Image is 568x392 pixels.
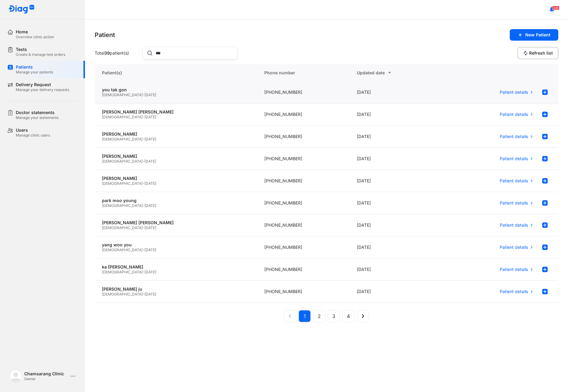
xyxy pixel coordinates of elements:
[350,281,442,303] div: [DATE]
[350,192,442,214] div: [DATE]
[500,245,528,250] span: Patient details
[304,313,306,320] span: 1
[510,29,558,41] button: New Patient
[257,64,350,81] div: Phone number
[257,126,350,148] div: [PHONE_NUMBER]
[102,286,250,292] div: [PERSON_NAME] ju
[257,236,350,259] div: [PHONE_NUMBER]
[102,154,250,159] div: [PERSON_NAME]
[143,248,144,252] span: -
[144,270,156,274] span: [DATE]
[95,31,115,39] div: Patient
[16,64,53,70] div: Patients
[24,377,68,381] div: Owner
[299,310,311,322] button: 1
[95,64,257,81] div: Patient(s)
[350,214,442,236] div: [DATE]
[144,248,156,252] span: [DATE]
[102,242,250,248] div: yang woo you
[257,81,350,103] div: [PHONE_NUMBER]
[357,69,435,76] div: Updated date
[342,310,354,322] button: 4
[102,220,250,225] div: [PERSON_NAME] [PERSON_NAME]
[350,148,442,170] div: [DATE]
[102,203,143,208] span: [DEMOGRAPHIC_DATA]
[102,248,143,252] span: [DEMOGRAPHIC_DATA]
[257,281,350,303] div: [PHONE_NUMBER]
[144,292,156,296] span: [DATE]
[529,50,553,56] span: Refresh list
[500,90,528,95] span: Patient details
[102,109,250,115] div: [PERSON_NAME] [PERSON_NAME]
[143,203,144,208] span: -
[102,225,143,230] span: [DEMOGRAPHIC_DATA]
[500,112,528,117] span: Patient details
[16,52,65,57] div: Create & manage test orders
[16,47,65,52] div: Tests
[143,292,144,296] span: -
[16,133,50,138] div: Manage clinic users
[143,225,144,230] span: -
[257,148,350,170] div: [PHONE_NUMBER]
[16,127,50,133] div: Users
[144,181,156,186] span: [DATE]
[500,178,528,184] span: Patient details
[104,50,110,56] span: 39
[144,93,156,97] span: [DATE]
[332,313,335,320] span: 3
[102,176,250,181] div: [PERSON_NAME]
[102,93,143,97] span: [DEMOGRAPHIC_DATA]
[16,115,59,120] div: Manage your statements
[143,93,144,97] span: -
[102,131,250,137] div: [PERSON_NAME]
[143,159,144,164] span: -
[525,32,550,38] span: New Patient
[350,126,442,148] div: [DATE]
[95,50,140,56] div: Total patient(s)
[16,87,69,92] div: Manage your delivery requests
[257,192,350,214] div: [PHONE_NUMBER]
[144,115,156,119] span: [DATE]
[143,270,144,274] span: -
[102,137,143,141] span: [DEMOGRAPHIC_DATA]
[143,181,144,186] span: -
[16,35,54,39] div: Overview clinic action
[313,310,325,322] button: 2
[144,203,156,208] span: [DATE]
[552,6,560,10] span: 240
[318,313,321,320] span: 2
[350,81,442,103] div: [DATE]
[500,222,528,228] span: Patient details
[350,259,442,281] div: [DATE]
[8,5,35,14] img: logo
[16,82,69,87] div: Delivery Request
[500,289,528,294] span: Patient details
[350,236,442,259] div: [DATE]
[328,310,340,322] button: 3
[257,103,350,126] div: [PHONE_NUMBER]
[500,200,528,206] span: Patient details
[144,159,156,164] span: [DATE]
[16,110,59,115] div: Doctor statements
[257,259,350,281] div: [PHONE_NUMBER]
[144,137,156,141] span: [DATE]
[500,156,528,161] span: Patient details
[143,115,144,119] span: -
[102,181,143,186] span: [DEMOGRAPHIC_DATA]
[144,225,156,230] span: [DATE]
[102,87,250,93] div: you tak gon
[102,159,143,164] span: [DEMOGRAPHIC_DATA]
[16,70,53,75] div: Manage your patients
[102,264,250,270] div: ka [PERSON_NAME]
[10,370,22,382] img: logo
[102,115,143,119] span: [DEMOGRAPHIC_DATA]
[143,137,144,141] span: -
[257,214,350,236] div: [PHONE_NUMBER]
[518,47,558,59] button: Refresh list
[24,371,68,377] div: Chamsarang Clinic
[102,270,143,274] span: [DEMOGRAPHIC_DATA]
[102,292,143,296] span: [DEMOGRAPHIC_DATA]
[350,103,442,126] div: [DATE]
[16,29,54,35] div: Home
[350,170,442,192] div: [DATE]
